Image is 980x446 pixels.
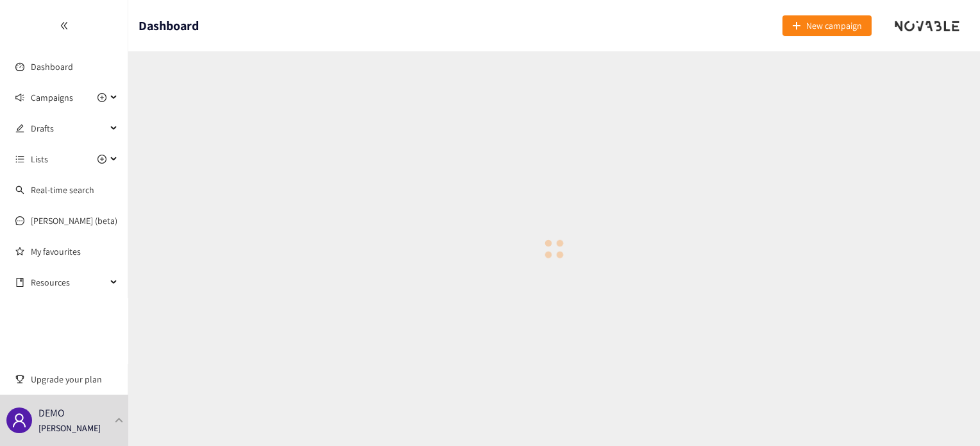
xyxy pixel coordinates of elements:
span: plus-circle [97,155,106,164]
button: plusNew campaign [782,15,872,36]
span: Resources [31,270,106,295]
span: unordered-list [15,155,24,164]
span: plus-circle [97,93,106,102]
span: Lists [31,146,48,172]
span: double-left [60,21,69,30]
iframe: Chat Widget [916,384,980,446]
span: user [12,413,27,428]
span: sound [15,93,24,102]
span: Drafts [31,116,106,141]
a: My favourites [31,239,118,264]
a: Real-time search [31,184,94,196]
span: book [15,278,24,287]
a: [PERSON_NAME] (beta) [31,215,117,227]
span: plus [792,21,801,31]
span: trophy [15,375,24,384]
span: New campaign [806,19,862,33]
span: Upgrade your plan [31,366,118,392]
span: Campaigns [31,85,73,110]
span: edit [15,124,24,133]
a: Dashboard [31,61,73,73]
p: DEMO [38,405,65,421]
p: [PERSON_NAME] [38,421,101,435]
